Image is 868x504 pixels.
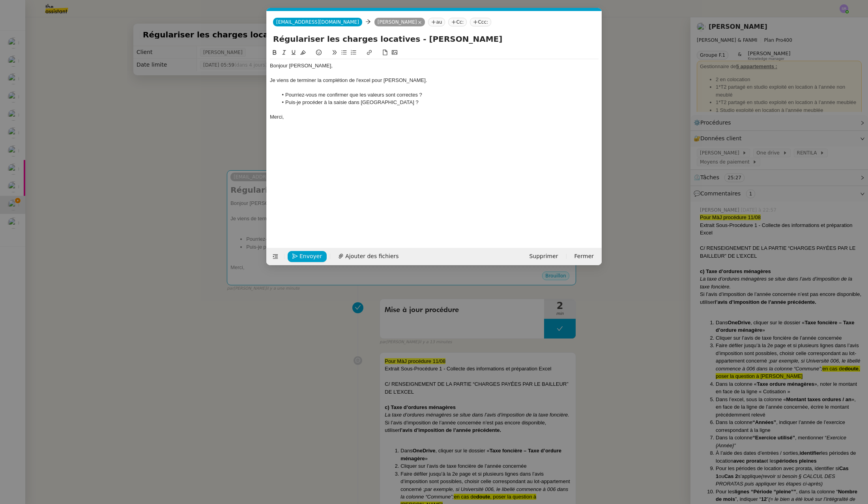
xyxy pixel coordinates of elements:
[270,77,599,84] div: Je viens de terminer la complétion de l'excel pour [PERSON_NAME].
[270,113,599,121] div: Merci,
[524,251,563,262] button: Supprimer
[278,99,599,106] li: Puis-je procéder à la saisie dans [GEOGRAPHIC_DATA] ?
[333,251,403,262] button: Ajouter des fichiers
[448,18,467,26] nz-tag: Cc:
[470,18,491,26] nz-tag: Ccc:
[428,18,445,26] nz-tag: au
[276,19,359,25] span: [EMAIL_ADDRESS][DOMAIN_NAME]
[345,252,398,261] span: Ajouter des fichiers
[273,33,595,45] input: Subject
[299,252,322,261] span: Envoyer
[374,18,425,26] nz-tag: [PERSON_NAME]
[288,251,327,262] button: Envoyer
[270,62,599,69] div: Bonjour [PERSON_NAME],
[278,91,599,99] li: Pourriez-vous me confirmer que les valeurs sont correctes ?
[529,252,558,261] span: Supprimer
[574,252,594,261] span: Fermer
[570,251,599,262] button: Fermer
